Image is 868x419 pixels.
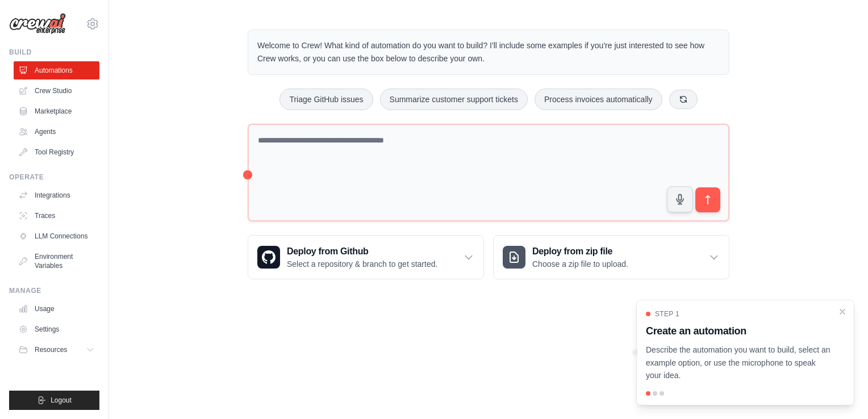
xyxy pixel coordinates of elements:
p: Choose a zip file to upload. [532,258,628,270]
a: Settings [14,320,99,338]
p: Select a repository & branch to get started. [287,258,437,270]
button: Process invoices automatically [535,89,662,110]
a: Agents [14,123,99,141]
h3: Deploy from Github [287,245,437,258]
a: Environment Variables [14,248,99,275]
img: Logo [9,13,66,35]
div: Build [9,48,99,57]
a: LLM Connections [14,227,99,245]
span: Resources [35,345,67,354]
h3: Create an automation [646,323,831,339]
a: Integrations [14,186,99,204]
button: Logout [9,391,99,410]
a: Automations [14,61,99,79]
span: Logout [51,396,72,405]
a: Crew Studio [14,82,99,100]
a: Marketplace [14,102,99,120]
p: Describe the automation you want to build, select an example option, or use the microphone to spe... [646,343,831,382]
h3: Deploy from zip file [532,245,628,258]
div: Operate [9,173,99,182]
button: Close walkthrough [838,307,847,316]
a: Traces [14,207,99,225]
a: Usage [14,300,99,318]
a: Tool Registry [14,143,99,161]
button: Resources [14,341,99,359]
button: Summarize customer support tickets [380,89,528,110]
div: Manage [9,286,99,295]
p: Welcome to Crew! What kind of automation do you want to build? I'll include some examples if you'... [257,39,720,65]
span: Step 1 [655,309,679,319]
button: Triage GitHub issues [279,89,373,110]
